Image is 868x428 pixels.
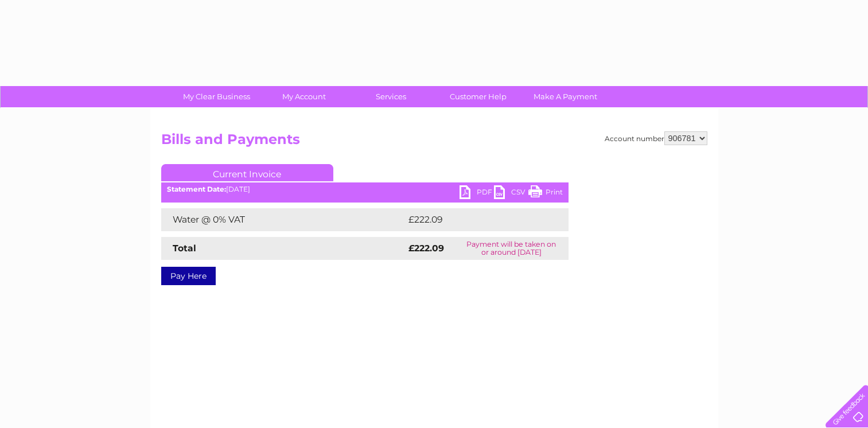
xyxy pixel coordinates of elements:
[406,208,548,231] td: £222.09
[161,267,216,285] a: Pay Here
[494,185,528,202] a: CSV
[518,86,613,107] a: Make A Payment
[454,237,568,260] td: Payment will be taken on or around [DATE]
[431,86,526,107] a: Customer Help
[605,131,707,145] div: Account number
[161,131,707,153] h2: Bills and Payments
[460,185,494,202] a: PDF
[256,86,351,107] a: My Account
[167,185,226,193] b: Statement Date:
[344,86,438,107] a: Services
[408,243,444,254] strong: £222.09
[173,243,196,254] strong: Total
[161,208,406,231] td: Water @ 0% VAT
[161,164,333,181] a: Current Invoice
[169,86,264,107] a: My Clear Business
[161,185,569,193] div: [DATE]
[528,185,563,202] a: Print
